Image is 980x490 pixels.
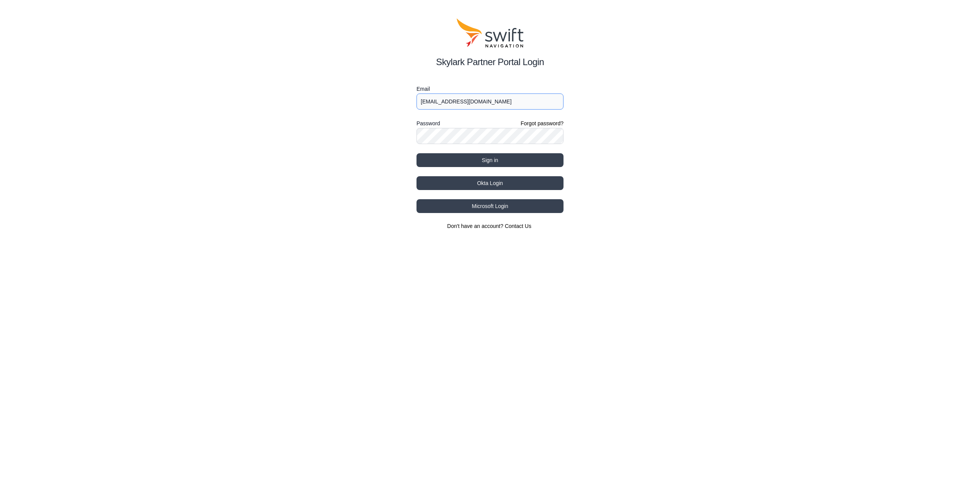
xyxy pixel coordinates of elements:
button: Microsoft Login [416,199,563,213]
h2: Skylark Partner Portal Login [416,55,563,69]
a: Contact Us [505,223,531,229]
button: Sign in [416,153,563,167]
a: Forgot password? [521,120,563,127]
label: Password [416,119,440,128]
button: Okta Login [416,176,563,190]
section: Don't have an account? [416,222,563,230]
label: Email [416,84,563,93]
